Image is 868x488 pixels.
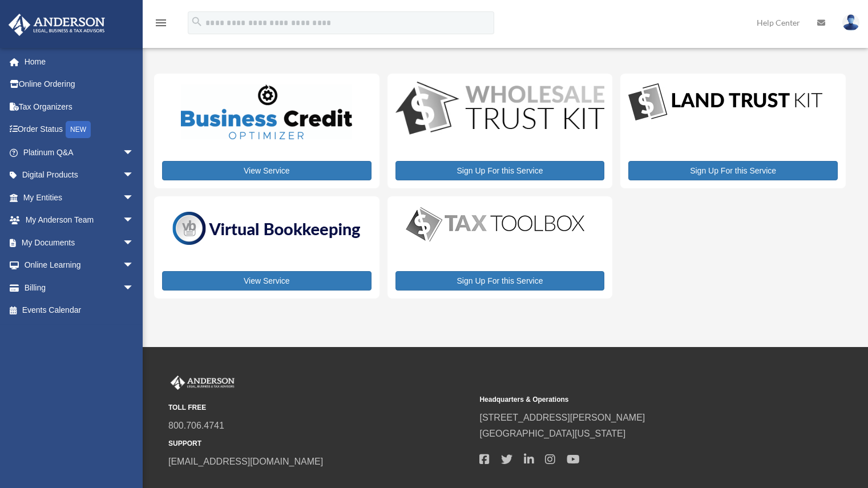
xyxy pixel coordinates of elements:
a: Online Learningarrow_drop_down [8,254,151,277]
img: taxtoolbox_new-1.webp [395,204,595,244]
span: arrow_drop_down [123,254,146,277]
a: Home [8,50,151,73]
a: Order StatusNEW [8,118,151,142]
small: Headquarters & Operations [479,394,782,406]
a: Billingarrow_drop_down [8,276,151,299]
span: arrow_drop_down [123,231,146,255]
a: View Service [162,271,372,291]
i: menu [154,16,168,30]
a: Online Ordering [8,73,151,96]
span: arrow_drop_down [123,276,146,300]
a: My Documentsarrow_drop_down [8,231,151,254]
div: NEW [66,121,91,138]
a: Digital Productsarrow_drop_down [8,164,146,187]
span: arrow_drop_down [123,209,146,232]
a: Sign Up For this Service [395,161,605,180]
span: arrow_drop_down [123,164,146,187]
a: 800.706.4741 [168,421,224,430]
img: WS-Trust-Kit-lgo-1.jpg [395,82,605,137]
a: My Anderson Teamarrow_drop_down [8,209,151,232]
a: [STREET_ADDRESS][PERSON_NAME] [479,413,645,422]
small: TOLL FREE [168,402,471,414]
img: Anderson Advisors Platinum Portal [168,376,237,390]
img: Anderson Advisors Platinum Portal [5,14,108,36]
a: [GEOGRAPHIC_DATA][US_STATE] [479,429,625,438]
a: Sign Up For this Service [628,161,838,180]
img: User Pic [842,14,859,31]
small: SUPPORT [168,438,471,450]
a: Tax Organizers [8,95,151,118]
span: arrow_drop_down [123,186,146,209]
a: [EMAIL_ADDRESS][DOMAIN_NAME] [168,457,323,466]
a: View Service [162,161,372,180]
a: Events Calendar [8,299,151,322]
a: Sign Up For this Service [395,271,605,291]
a: My Entitiesarrow_drop_down [8,186,151,209]
span: arrow_drop_down [123,141,146,164]
i: search [191,15,203,28]
a: Platinum Q&Aarrow_drop_down [8,141,151,164]
img: LandTrust_lgo-1.jpg [628,82,822,123]
a: menu [154,20,168,30]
